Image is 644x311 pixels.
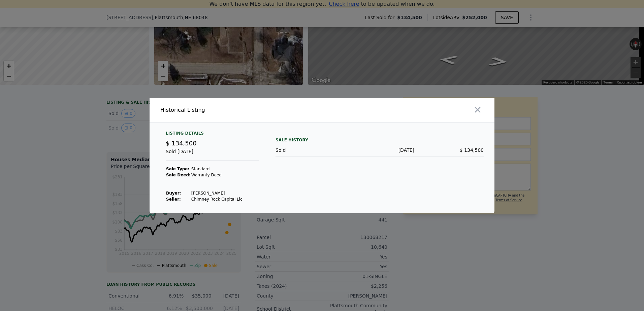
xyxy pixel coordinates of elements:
div: Sold [276,147,345,153]
td: [PERSON_NAME] [191,190,243,196]
td: Warranty Deed [191,172,243,178]
strong: Sale Deed: [166,173,191,177]
div: Listing Details [166,131,259,139]
td: Standard [191,166,243,172]
span: $ 134,500 [460,147,484,153]
td: Chimney Rock Capital Llc [191,196,243,202]
span: $ 134,500 [166,140,197,147]
div: Sale History [276,136,484,144]
strong: Seller : [166,197,181,202]
strong: Buyer : [166,191,181,196]
strong: Sale Type: [166,167,189,171]
div: Historical Listing [160,106,319,114]
div: Sold [DATE] [166,148,259,161]
div: [DATE] [345,147,414,153]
